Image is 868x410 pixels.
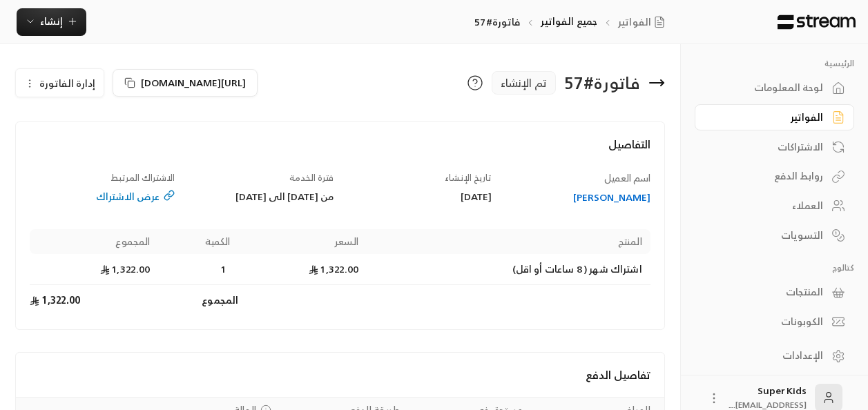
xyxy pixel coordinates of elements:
td: 1,322.00 [30,285,158,315]
span: فترة الخدمة [289,170,334,186]
button: إنشاء [17,8,86,36]
div: من [DATE] الى [DATE] [189,190,334,204]
div: التسويات [712,228,823,242]
span: [URL][DOMAIN_NAME] [141,74,246,91]
button: إدارة الفاتورة [16,69,104,97]
span: تم الإنشاء [501,75,547,91]
a: جميع الفواتير [541,12,597,30]
span: إنشاء [40,12,63,30]
a: لوحة المعلومات [695,75,854,101]
div: العملاء [712,199,823,213]
a: عرض الاشتراك [30,190,175,204]
th: الكمية [159,229,239,254]
p: فاتورة#57 [474,15,520,29]
h4: تفاصيل الدفع [30,367,650,383]
span: اسم العميل [604,169,650,186]
img: Logo [776,14,857,30]
h4: التفاصيل [30,136,650,166]
a: التسويات [695,222,854,248]
th: المجموع [30,229,158,254]
td: المجموع [159,285,239,315]
a: الكوبونات [695,309,854,335]
a: الإعدادات [695,342,854,369]
div: الاشتراكات [712,140,823,154]
th: السعر [238,229,367,254]
a: الاشتراكات [695,133,854,160]
span: 1 [216,262,230,276]
a: روابط الدفع [695,163,854,190]
div: فاتورة # 57 [564,72,640,94]
table: Products [30,229,650,315]
div: الكوبونات [712,315,823,329]
td: اشتراك شهر ( 8 ساعات أو اقل) [367,254,650,285]
a: [PERSON_NAME] [505,191,650,204]
div: الإعدادات [712,349,823,362]
td: 1,322.00 [30,254,158,285]
div: الفواتير [712,110,823,124]
div: المنتجات [712,285,823,299]
th: المنتج [367,229,650,254]
span: إدارة الفاتورة [39,75,95,92]
div: [DATE] [347,190,492,204]
span: تاريخ الإنشاء [445,170,492,186]
p: الرئيسية [695,58,854,69]
p: كتالوج [695,262,854,273]
button: [URL][DOMAIN_NAME] [113,69,258,97]
td: 1,322.00 [238,254,367,285]
div: روابط الدفع [712,169,823,183]
a: الفواتير [618,15,671,29]
nav: breadcrumb [474,14,671,29]
a: الفواتير [695,104,854,131]
div: لوحة المعلومات [712,81,823,95]
span: الاشتراك المرتبط [110,170,175,186]
a: المنتجات [695,279,854,306]
a: العملاء [695,193,854,219]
